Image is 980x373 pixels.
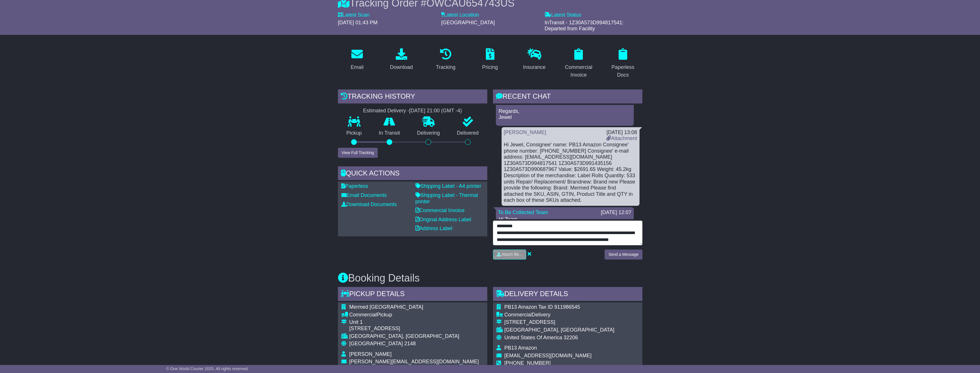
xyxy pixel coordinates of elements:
div: Download [390,63,413,71]
span: 2148 [404,341,416,346]
a: Commercial Invoice [559,46,598,81]
div: Tracking [436,63,455,71]
span: [DATE] 01:43 PM [338,20,378,25]
p: Delivered [448,130,487,136]
div: [STREET_ADDRESS] [504,319,615,326]
span: © One World Courier 2025. All rights reserved. [166,366,249,371]
div: Estimated Delivery - [338,108,487,114]
div: [GEOGRAPHIC_DATA], [GEOGRAPHIC_DATA] [349,333,479,340]
a: Paperless [341,183,368,189]
div: [DATE] 13:08 [606,129,637,136]
button: View Full Tracking [338,148,378,158]
div: Paperless Docs [607,63,639,79]
div: Delivery Details [493,287,642,302]
div: Pickup [349,312,479,318]
span: United States Of America [504,335,562,340]
span: [GEOGRAPHIC_DATA] [349,341,403,346]
span: Mermed [GEOGRAPHIC_DATA] [349,304,423,310]
span: [PERSON_NAME] [349,351,392,357]
a: Email Documents [341,192,387,198]
label: Latest Scan [338,12,370,18]
a: Download [386,46,417,73]
a: Address Label [415,226,452,231]
p: Pickup [338,130,371,136]
a: Tracking [432,46,459,73]
div: Tracking history [338,89,487,105]
a: Commercial Invoice [415,208,465,213]
span: [EMAIL_ADDRESS][DOMAIN_NAME] [504,353,592,358]
label: Latest Location [441,12,479,18]
span: Commercial [504,312,532,318]
a: Attachment [606,135,637,141]
p: Hi Team, [499,216,631,223]
span: [PHONE_NUMBER] [504,360,551,366]
span: PB13 Amazon Tax ID 911986545 [504,304,580,310]
div: RECENT CHAT [493,89,642,105]
div: [STREET_ADDRESS] [349,326,479,332]
a: Paperless Docs [604,46,642,81]
div: Pricing [482,63,498,71]
p: In Transit [370,130,409,136]
div: Pickup Details [338,287,487,302]
h3: Booking Details [338,272,642,284]
a: Original Address Label [415,217,471,222]
span: [PERSON_NAME][EMAIL_ADDRESS][DOMAIN_NAME] [349,359,479,364]
span: Commercial [349,312,377,318]
span: InTransit - 1Z30A573D994817541: Departed from Facility [545,20,624,32]
div: [DATE] 21:00 (GMT -4) [409,108,462,114]
div: Delivery [504,312,615,318]
a: Shipping Label - Thermal printer [415,192,478,204]
div: Insurance [523,63,546,71]
a: Email [347,46,367,73]
p: Regards, Jewel [499,108,631,121]
label: Latest Status [545,12,581,18]
div: [DATE] 12:07 [601,210,631,216]
button: Send a Message [605,250,642,260]
div: Hi Jewel, Consignee' name: PB13 Amazon Consignee' phone number: [PHONE_NUMBER] Consignee' e-mail ... [504,142,637,204]
div: Quick Actions [338,166,487,182]
a: Insurance [519,46,549,73]
span: 32206 [564,335,578,340]
div: Email [351,63,363,71]
span: [GEOGRAPHIC_DATA] [441,20,495,25]
p: Delivering [409,130,449,136]
a: [PERSON_NAME] [504,129,546,135]
a: Shipping Label - A4 printer [415,183,481,189]
a: Download Documents [341,202,397,207]
div: Commercial Invoice [563,63,594,79]
div: [GEOGRAPHIC_DATA], [GEOGRAPHIC_DATA] [504,327,615,333]
div: Unit 1 [349,319,479,326]
a: To Be Collected Team [498,210,548,215]
a: Pricing [478,46,502,73]
span: PB13 Amazon [504,345,537,351]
